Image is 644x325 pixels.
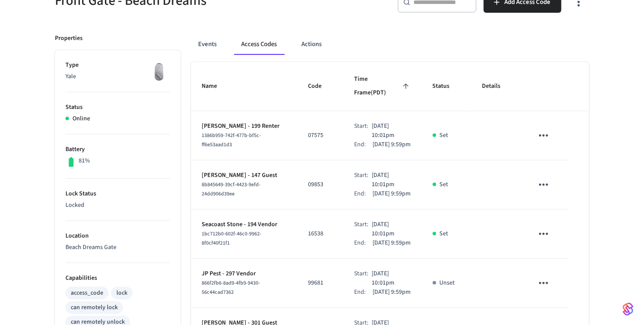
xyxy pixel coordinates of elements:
[354,288,373,297] div: End:
[354,140,373,149] div: End:
[482,79,512,93] span: Details
[440,131,449,140] p: Set
[65,72,170,81] p: Yale
[79,156,90,166] p: 81%
[65,274,170,283] p: Capabilities
[308,131,333,140] p: 07575
[202,132,261,148] span: 1386b959-742f-477b-bf5c-ff6e53aad1d3
[202,122,287,131] p: [PERSON_NAME] - 199 Renter
[65,201,170,210] p: Locked
[372,122,412,140] p: [DATE] 10:01pm
[440,229,449,238] p: Set
[202,279,260,296] span: 866f2fb6-8ad9-4fb9-9430-56c44cad7362
[65,61,170,70] p: Type
[234,34,284,55] button: Access Codes
[202,230,261,247] span: 1bc712b0-602f-46c0-9962-8f0cf40f21f1
[308,229,333,238] p: 16538
[373,140,411,149] p: [DATE] 9:59pm
[354,72,411,100] span: Time Frame(PDT)
[372,220,412,238] p: [DATE] 10:01pm
[55,34,83,43] p: Properties
[116,289,127,298] div: lock
[202,171,287,180] p: [PERSON_NAME] - 147 Guest
[71,303,118,312] div: can remotely lock
[372,171,412,189] p: [DATE] 10:01pm
[373,238,411,248] p: [DATE] 9:59pm
[202,181,260,198] span: 8b845649-39cf-4423-9efd-24dd906d39ee
[433,79,461,93] span: Status
[65,231,170,241] p: Location
[191,34,224,55] button: Events
[440,278,455,288] p: Unset
[148,61,170,83] img: August Wifi Smart Lock 3rd Gen, Silver, Front
[354,220,372,238] div: Start:
[308,79,333,93] span: Code
[202,269,287,278] p: JP Pest - 297 Vendor
[71,289,103,298] div: access_code
[308,278,333,288] p: 99681
[202,220,287,229] p: Seacoast Stone - 194 Vendor
[354,189,373,199] div: End:
[372,269,412,288] p: [DATE] 10:01pm
[354,269,372,288] div: Start:
[65,189,170,199] p: Lock Status
[65,243,170,252] p: Beach Dreams Gate
[308,180,333,189] p: 09853
[623,302,633,316] img: SeamLogoGradient.69752ec5.svg
[373,189,411,199] p: [DATE] 9:59pm
[373,288,411,297] p: [DATE] 9:59pm
[354,238,373,248] div: End:
[65,145,170,154] p: Battery
[202,79,228,93] span: Name
[65,103,170,112] p: Status
[354,122,372,140] div: Start:
[440,180,449,189] p: Set
[294,34,329,55] button: Actions
[354,171,372,189] div: Start:
[72,114,90,123] p: Online
[191,34,589,55] div: ant example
